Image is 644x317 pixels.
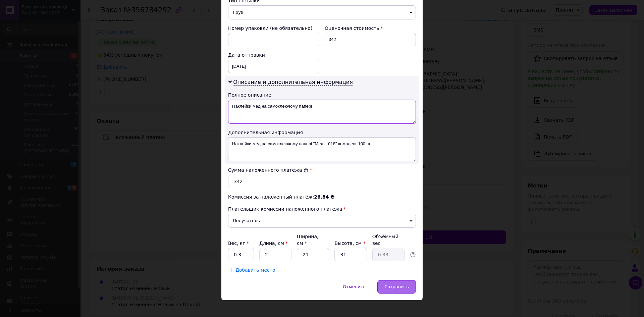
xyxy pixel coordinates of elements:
[297,234,318,246] label: Ширина, см
[228,206,342,212] span: Плательщик комиссии наложенного платежа
[334,241,365,246] label: Высота, см
[228,52,319,58] div: Дата отправки
[228,214,416,228] span: Получатель
[233,79,353,86] span: Описание и дополнительная информация
[228,194,416,200] div: Комиссия за наложенный платёж:
[228,167,308,173] label: Сумма наложенного платежа
[228,129,416,136] div: Дополнительная информация
[228,92,416,98] div: Полное описание
[259,241,288,246] label: Длина, см
[325,25,416,32] div: Оценочная стоимость
[228,100,416,124] textarea: Наклейки мед на самоклеючому папері
[372,233,405,247] div: Объёмный вес
[228,241,249,246] label: Вес, кг
[343,284,366,289] span: Отменить
[228,25,319,32] div: Номер упаковки (не обязательно)
[235,267,275,273] span: Добавить место
[384,284,409,289] span: Сохранить
[228,137,416,161] textarea: Наклейки мед на самоклеючому папері "Мед – 018" комплект 100 шт.
[228,5,416,19] span: Груз
[314,194,334,200] span: 26.84 ₴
